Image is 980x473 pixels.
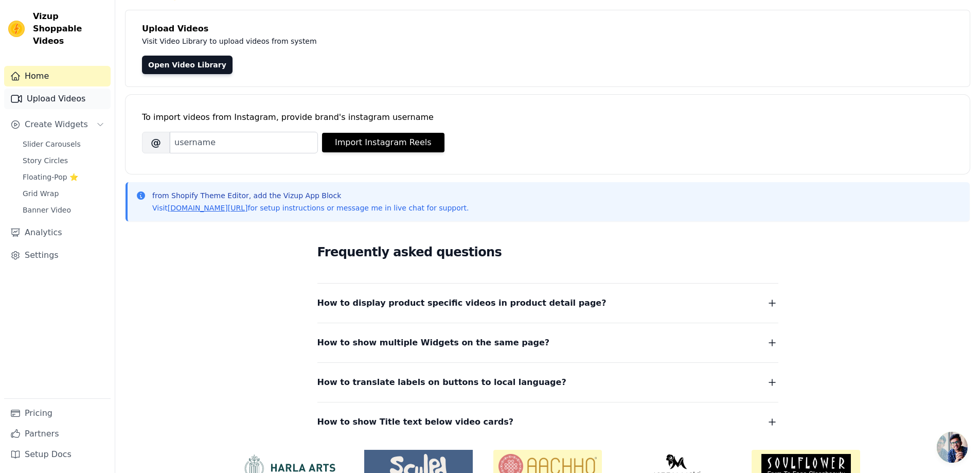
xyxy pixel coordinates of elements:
span: How to translate labels on buttons to local language? [317,375,566,390]
a: Pricing [4,403,111,424]
span: Floating-Pop ⭐ [23,172,78,182]
h4: Upload Videos [142,23,953,35]
button: How to show multiple Widgets on the same page? [317,336,778,350]
span: @ [142,132,170,153]
span: How to show multiple Widgets on the same page? [317,336,550,350]
a: Settings [4,245,111,266]
a: Story Circles [16,153,111,168]
h2: Frequently asked questions [317,242,778,262]
span: Slider Carousels [23,139,81,149]
a: Upload Videos [4,89,111,109]
p: Visit Video Library to upload videos from system [142,35,603,47]
button: How to display product specific videos in product detail page? [317,296,778,310]
span: Create Widgets [25,118,88,131]
button: Create Widgets [4,114,111,135]
a: Floating-Pop ⭐ [16,170,111,184]
p: from Shopify Theme Editor, add the Vizup App Block [152,190,469,201]
a: Banner Video [16,203,111,217]
a: [DOMAIN_NAME][URL] [168,204,248,212]
a: Open Video Library [142,56,233,74]
span: Story Circles [23,155,68,166]
span: Banner Video [23,205,71,215]
div: To import videos from Instagram, provide brand's instagram username [142,111,953,124]
a: Setup Docs [4,444,111,465]
a: Open chat [937,432,968,463]
span: Vizup Shoppable Videos [33,10,106,47]
button: How to translate labels on buttons to local language? [317,375,778,390]
span: Grid Wrap [23,188,59,199]
button: Import Instagram Reels [322,133,444,152]
a: Partners [4,424,111,444]
a: Grid Wrap [16,186,111,201]
button: How to show Title text below video cards? [317,415,778,429]
a: Slider Carousels [16,137,111,151]
p: Visit for setup instructions or message me in live chat for support. [152,203,469,213]
a: Home [4,66,111,86]
a: Analytics [4,222,111,243]
span: How to display product specific videos in product detail page? [317,296,607,310]
span: How to show Title text below video cards? [317,415,514,429]
img: Vizup [8,21,25,37]
input: username [170,132,318,153]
